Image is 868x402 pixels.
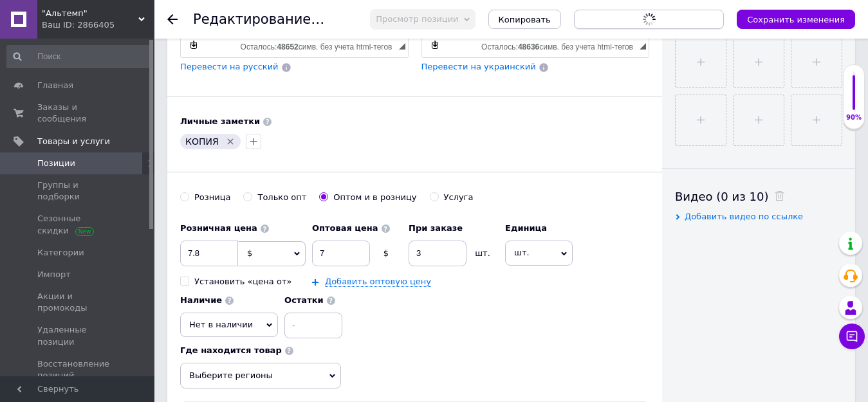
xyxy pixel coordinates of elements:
span: Удаленные позиции [37,324,119,347]
div: 90% Качество заполнения [843,64,865,129]
div: 90% [844,113,864,122]
div: Установить «цена от» [194,276,291,288]
b: Наличие [180,295,222,305]
span: Группы и подборки [37,179,119,203]
span: КОПИЯ [185,136,219,147]
span: Восстановление позиций [37,358,119,381]
span: Позиции [37,158,75,169]
b: Остатки [284,295,324,305]
span: Сезонные скидки [37,213,119,236]
div: Вернуться назад [167,14,178,24]
span: Нет в наличии [189,320,253,329]
span: Копировать [499,15,551,24]
input: Поиск [6,45,152,68]
button: Копировать [488,10,561,29]
span: Видео (0 из 10) [675,190,768,203]
label: При заказе [409,223,499,234]
span: $ [247,248,252,258]
span: "Альтемп" [42,8,138,19]
a: Сделать резервную копию сейчас [187,38,201,52]
span: Перетащите для изменения размера [399,43,405,50]
div: Подсчет символов [241,39,399,51]
div: Только опт [257,192,306,203]
b: Оптовая цена [312,223,378,233]
input: 0 [180,241,238,266]
span: Перевести на русский [180,62,279,71]
b: Где находится товар [180,345,282,355]
span: Просмотр позиции [376,14,458,24]
div: Ваш ID: 2866405 [42,19,154,31]
span: Категории [37,247,84,259]
button: Чат с покупателем [839,324,865,349]
input: 0 [409,241,466,266]
span: Акции и промокоды [37,291,119,314]
a: Добавить оптовую цену [325,277,431,287]
div: Услуга [444,192,474,203]
span: Добавить видео по ссылке [685,212,803,221]
span: 48652 [277,42,298,51]
svg: Удалить метку [225,136,235,147]
span: 48636 [518,42,539,51]
div: $ [370,248,402,259]
input: 0 [312,241,370,266]
span: Товары и услуги [37,136,110,147]
span: Импорт [37,269,71,280]
b: Личные заметки [180,116,260,126]
div: Оптом и в розницу [333,192,416,203]
button: Сохранить изменения [737,10,855,29]
input: - [284,313,342,338]
span: Выберите регионы [180,363,341,388]
div: Подсчет символов [481,39,640,51]
span: шт. [505,241,573,265]
div: шт. [466,248,499,259]
span: Перевести на украинский [421,62,536,71]
span: Главная [37,80,73,91]
span: Заказы и сообщения [37,102,119,125]
i: Сохранить изменения [747,15,845,24]
div: Розница [194,192,230,203]
a: Сделать резервную копию сейчас [428,38,442,52]
span: Перетащите для изменения размера [640,43,646,50]
b: Розничная цена [180,223,257,233]
label: Единица [505,223,573,234]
